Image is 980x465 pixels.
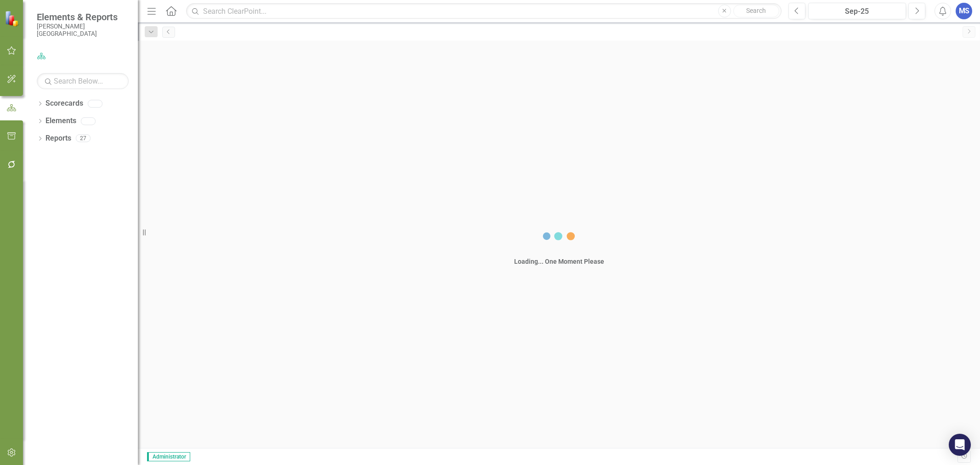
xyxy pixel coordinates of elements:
[37,11,129,23] span: Elements & Reports
[949,434,971,456] div: Open Intercom Messenger
[186,3,782,19] input: Search ClearPoint...
[733,5,779,17] button: Search
[147,452,190,461] span: Administrator
[5,10,21,26] img: ClearPoint Strategy
[514,257,604,266] div: Loading... One Moment Please
[45,98,83,109] a: Scorecards
[37,73,129,89] input: Search Below...
[808,3,906,19] button: Sep-25
[811,6,903,17] div: Sep-25
[37,23,129,38] small: [PERSON_NAME][GEOGRAPHIC_DATA]
[45,116,76,126] a: Elements
[956,3,972,19] button: MS
[45,133,71,144] a: Reports
[746,7,766,14] span: Search
[76,135,91,142] div: 27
